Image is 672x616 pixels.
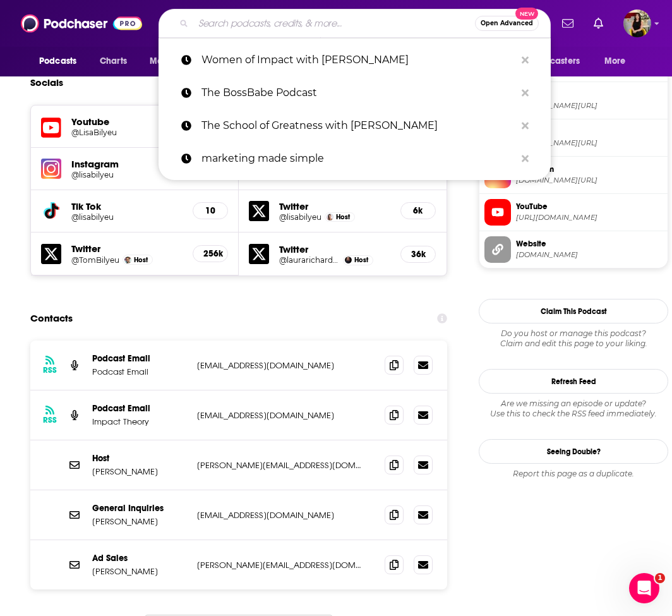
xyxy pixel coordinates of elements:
div: Search podcasts, credits, & more... [159,9,551,38]
span: twitter.com/lisabilyeu [516,101,663,111]
h3: RSS [43,415,57,425]
h5: Youtube [71,116,183,128]
span: Podcasts [39,52,76,70]
a: Seeing Double? [479,439,668,464]
h5: 10 [203,205,217,216]
a: marketing made simple [159,142,551,175]
span: X/Twitter [516,89,663,100]
span: Do you host or manage this podcast? [479,329,668,339]
h5: Tik Tok [71,200,183,212]
span: Logged in as cassey [623,9,651,37]
span: Host [134,256,148,264]
p: Podcast Email [92,353,187,364]
p: Impact Theory [92,416,187,427]
p: The School of Greatness with Lewis Howes [201,109,515,142]
span: Charts [100,52,127,70]
button: Refresh Feed [479,369,668,394]
img: Laura Richards [345,257,352,263]
a: @laurarichards99 [279,255,340,265]
p: Podcast Email [92,403,187,414]
p: marketing made simple [201,142,515,175]
p: [EMAIL_ADDRESS][DOMAIN_NAME] [197,510,364,521]
img: iconImage [41,159,61,179]
a: @LisaBilyeu [71,128,183,137]
a: @lisabilyeu [71,170,183,179]
h3: RSS [43,365,57,375]
a: TikTok[DOMAIN_NAME][URL] [484,124,663,151]
p: Host [92,453,187,464]
button: open menu [141,49,211,73]
span: Host [354,256,368,264]
a: X/Twitter[DOMAIN_NAME][URL] [484,87,663,114]
p: [EMAIL_ADDRESS][DOMAIN_NAME] [197,410,364,421]
div: Report this page as a duplicate. [479,469,668,479]
span: Host [336,213,350,221]
h5: 6k [411,205,425,216]
span: Monitoring [150,52,195,70]
div: Are we missing an episode or update? Use this to check the RSS feed immediately. [479,399,668,419]
a: @lisabilyeu [71,212,183,222]
h5: Twitter [71,243,183,255]
h5: Twitter [279,243,390,255]
img: Tom Bilyeu [124,257,131,263]
a: The School of Greatness with [PERSON_NAME] [159,109,551,142]
p: General Inquiries [92,503,187,514]
a: Website[DOMAIN_NAME] [484,236,663,263]
p: [PERSON_NAME][EMAIL_ADDRESS][DOMAIN_NAME] [197,460,364,471]
a: @lisabilyeu [279,212,321,222]
span: impacttheory.com [516,250,663,260]
div: Claim and edit this page to your liking. [479,329,668,349]
span: instagram.com/lisabilyeu [516,176,663,185]
a: YouTube[URL][DOMAIN_NAME] [484,199,663,226]
p: Ad Sales [92,553,187,564]
iframe: Intercom live chat [629,573,659,603]
span: New [515,8,538,20]
button: Open AdvancedNew [475,16,539,31]
img: Podchaser - Follow, Share and Rate Podcasts [21,11,142,35]
span: Website [516,238,663,250]
span: tiktok.com/@lisabilyeu [516,138,663,148]
p: Women of Impact with Lisa Bilyeu [201,44,515,76]
span: TikTok [516,126,663,138]
a: Instagram[DOMAIN_NAME][URL] [484,162,663,188]
button: open menu [511,49,598,73]
a: Show notifications dropdown [557,13,579,34]
span: https://www.youtube.com/@LisaBilyeu [516,213,663,222]
button: Show profile menu [623,9,651,37]
button: open menu [30,49,93,73]
a: Charts [92,49,135,73]
a: Show notifications dropdown [589,13,608,34]
p: [PERSON_NAME] [92,466,187,477]
a: Women of Impact with [PERSON_NAME] [159,44,551,76]
span: Instagram [516,164,663,175]
p: Podcast Email [92,366,187,377]
a: @TomBilyeu [71,255,119,265]
img: User Profile [623,9,651,37]
span: YouTube [516,201,663,212]
h2: Socials [30,71,63,95]
h5: 256k [203,248,217,259]
img: Lisa Bilyeu [327,214,333,220]
span: Open Advanced [481,20,533,27]
h5: 36k [411,249,425,260]
p: [PERSON_NAME] [92,566,187,577]
input: Search podcasts, credits, & more... [193,13,475,33]
span: More [604,52,626,70]
h2: Contacts [30,306,73,330]
a: The BossBabe Podcast [159,76,551,109]
p: [PERSON_NAME][EMAIL_ADDRESS][DOMAIN_NAME] [197,560,364,571]
h5: Twitter [279,200,390,212]
h5: Instagram [71,158,183,170]
button: Claim This Podcast [479,299,668,323]
span: 1 [655,573,665,583]
button: open menu [596,49,642,73]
